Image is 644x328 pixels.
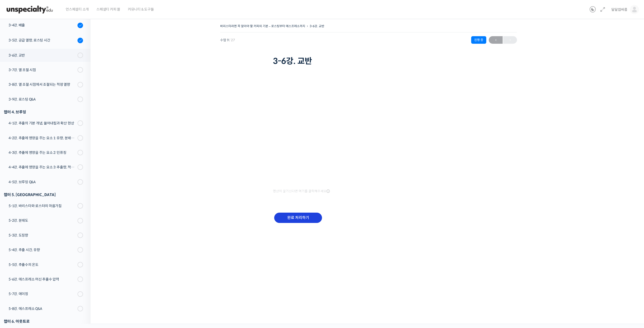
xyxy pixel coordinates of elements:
[65,159,97,172] a: 설정
[16,167,19,171] span: 홈
[46,167,52,171] span: 대화
[33,159,65,172] a: 대화
[2,159,33,172] a: 홈
[78,167,84,171] span: 설정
